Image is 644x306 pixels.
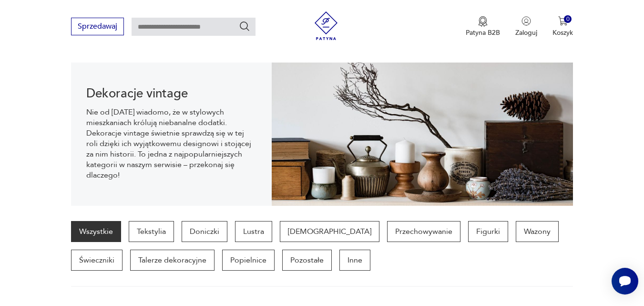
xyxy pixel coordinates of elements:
[130,250,215,271] a: Talerze dekoracyjne
[182,221,227,242] a: Doniczki
[71,24,124,31] a: Sprzedawaj
[558,16,568,26] img: Ikona koszyka
[612,268,638,295] iframe: Smartsupp widget button
[222,250,275,271] a: Popielnice
[71,250,123,271] a: Świeczniki
[515,16,537,37] button: Zaloguj
[515,28,537,37] p: Zaloguj
[468,221,508,242] a: Figurki
[564,15,572,23] div: 0
[86,88,257,99] h1: Dekoracje vintage
[466,28,500,37] p: Patyna B2B
[312,11,340,40] img: Patyna - sklep z meblami i dekoracjami vintage
[339,250,370,271] a: Inne
[71,18,124,35] button: Sprzedawaj
[466,16,500,37] button: Patyna B2B
[129,221,174,242] a: Tekstylia
[239,21,250,32] button: Szukaj
[280,221,379,242] a: [DEMOGRAPHIC_DATA]
[272,63,573,206] img: 3afcf10f899f7d06865ab57bf94b2ac8.jpg
[466,16,500,37] a: Ikona medaluPatyna B2B
[282,250,332,271] a: Pozostałe
[387,221,460,242] a: Przechowywanie
[86,107,257,180] p: Nie od [DATE] wiadomo, że w stylowych mieszkaniach królują niebanalne dodatki. Dekoracje vintage ...
[478,16,488,27] img: Ikona medalu
[235,221,272,242] a: Lustra
[552,16,573,37] button: 0Koszyk
[71,221,121,242] a: Wszystkie
[552,28,573,37] p: Koszyk
[521,16,531,26] img: Ikonka użytkownika
[516,221,559,242] a: Wazony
